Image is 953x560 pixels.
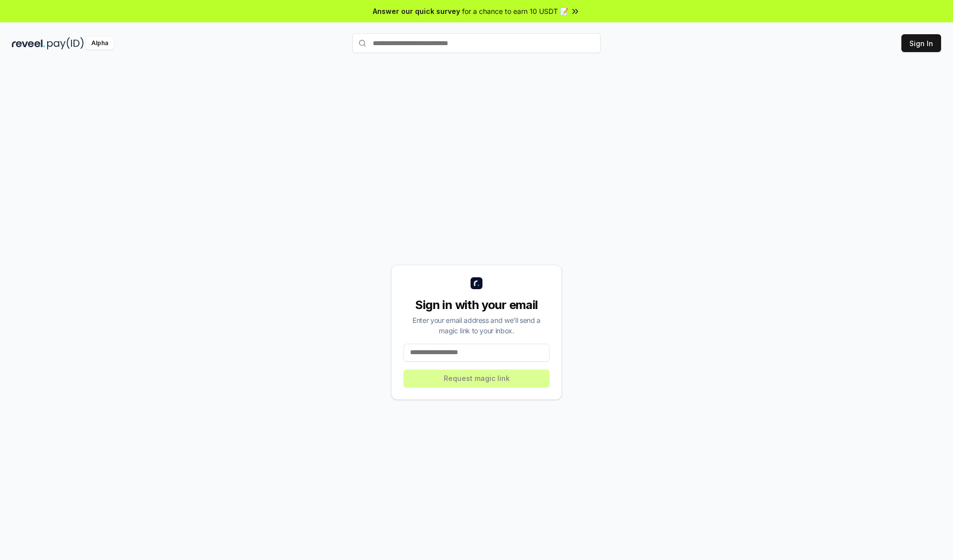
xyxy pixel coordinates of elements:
span: Answer our quick survey [373,6,460,16]
div: Alpha [86,37,114,50]
img: logo_small [471,277,482,289]
img: pay_id [47,37,84,50]
div: Sign in with your email [404,297,549,313]
img: reveel_dark [12,37,45,50]
div: Enter your email address and we’ll send a magic link to your inbox. [404,315,549,336]
span: for a chance to earn 10 USDT 📝 [462,6,568,16]
button: Sign In [901,34,941,52]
